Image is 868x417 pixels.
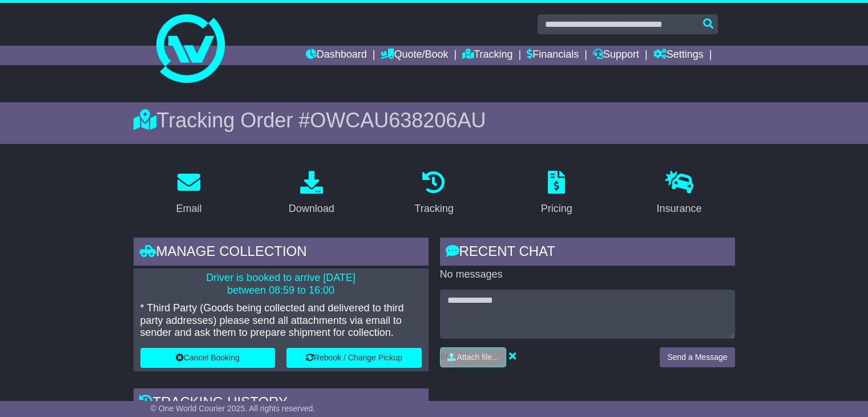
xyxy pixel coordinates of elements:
[310,109,486,132] span: OWCAU638206AU
[440,268,735,281] p: No messages
[289,201,334,216] div: Download
[440,238,735,268] div: RECENT CHAT
[653,46,704,65] a: Settings
[534,167,580,220] a: Pricing
[414,201,453,216] div: Tracking
[660,347,734,367] button: Send a Message
[541,201,572,216] div: Pricing
[657,201,702,216] div: Insurance
[168,167,209,220] a: Email
[407,167,461,220] a: Tracking
[306,46,367,65] a: Dashboard
[134,108,735,133] div: Tracking Order #
[527,46,579,65] a: Financials
[649,167,709,220] a: Insurance
[462,46,512,65] a: Tracking
[593,46,639,65] a: Support
[134,238,429,268] div: Manage collection
[140,302,422,339] p: * Third Party (Goods being collected and delivered to third party addresses) please send all atta...
[140,272,422,296] p: Driver is booked to arrive [DATE] between 08:59 to 16:00
[286,348,422,368] button: Rebook / Change Pickup
[381,46,448,65] a: Quote/Book
[151,404,316,413] span: © One World Courier 2025. All rights reserved.
[140,348,276,368] button: Cancel Booking
[281,167,342,220] a: Download
[176,201,201,216] div: Email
